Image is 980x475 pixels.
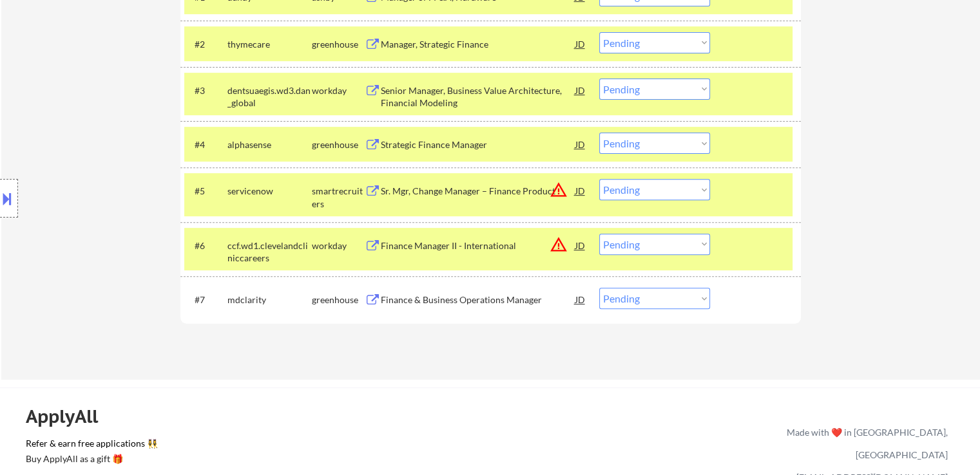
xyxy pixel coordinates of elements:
div: greenhouse [312,293,365,306]
div: alphasense [227,138,312,151]
div: Finance Manager II - International [381,239,575,252]
div: servicenow [227,185,312,198]
div: JD [574,133,587,156]
div: greenhouse [312,138,365,151]
div: Buy ApplyAll as a gift 🎁 [26,454,155,463]
button: warning_amber [550,236,568,254]
div: JD [574,234,587,257]
a: Refer & earn free applications 👯‍♀️ [26,439,517,452]
div: Made with ❤️ in [GEOGRAPHIC_DATA], [GEOGRAPHIC_DATA] [782,421,948,466]
div: JD [574,179,587,202]
div: dentsuaegis.wd3.dan_global [227,84,312,109]
div: #2 [195,38,217,51]
div: Manager, Strategic Finance [381,38,575,51]
div: Finance & Business Operations Manager [381,293,575,306]
div: ApplyAll [26,405,113,427]
div: Strategic Finance Manager [381,138,575,151]
div: JD [574,32,587,55]
div: JD [574,288,587,311]
div: smartrecruiters [312,185,365,210]
div: workday [312,239,365,252]
div: Sr. Mgr, Change Manager – Finance Product [381,185,575,198]
div: thymecare [227,38,312,51]
div: ccf.wd1.clevelandcliniccareers [227,239,312,265]
div: Senior Manager, Business Value Architecture, Financial Modeling [381,84,575,109]
div: greenhouse [312,38,365,51]
div: JD [574,79,587,102]
a: Buy ApplyAll as a gift 🎁 [26,452,155,469]
button: warning_amber [550,181,568,199]
div: mdclarity [227,293,312,306]
div: workday [312,84,365,97]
